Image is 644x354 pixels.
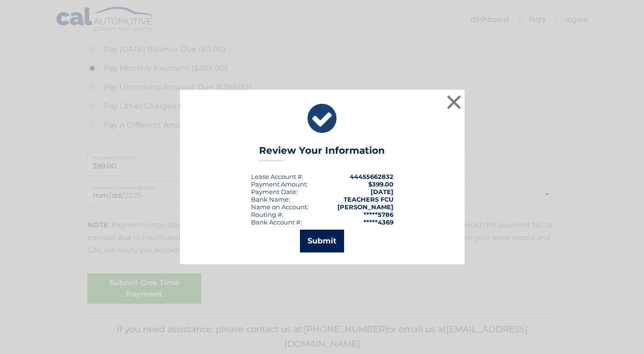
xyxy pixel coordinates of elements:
span: $399.00 [368,180,393,188]
div: Lease Account #: [251,173,303,180]
div: Bank Name: [251,196,290,203]
div: : [251,188,298,196]
div: Routing #: [251,211,283,218]
h3: Review Your Information [259,145,385,161]
button: × [445,93,464,112]
strong: [PERSON_NAME] [337,203,393,211]
span: [DATE] [371,188,393,196]
div: Name on Account: [251,203,308,211]
div: Payment Amount: [251,180,308,188]
div: Bank Account #: [251,218,302,226]
span: Payment Date [251,188,296,196]
button: Submit [300,230,344,252]
strong: 44455662832 [350,173,393,180]
strong: TEACHERS FCU [344,196,393,203]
